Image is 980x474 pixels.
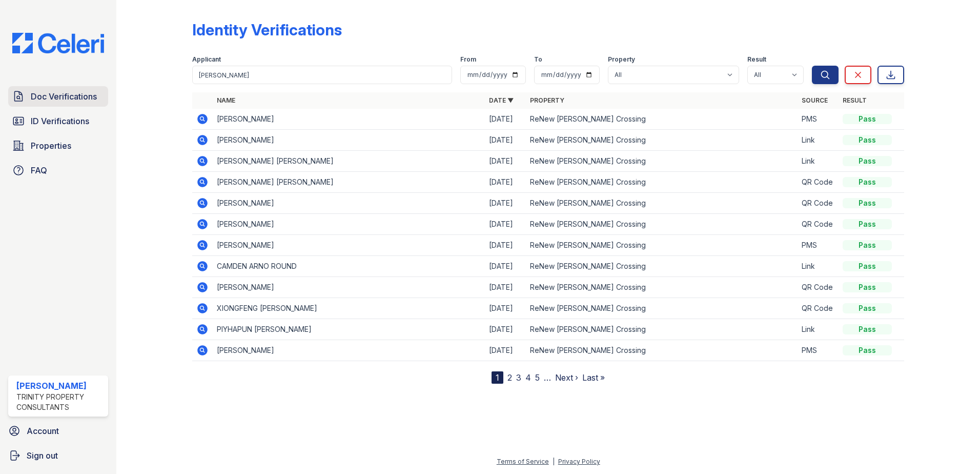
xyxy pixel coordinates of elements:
td: ReNew [PERSON_NAME] Crossing [526,298,798,319]
td: ReNew [PERSON_NAME] Crossing [526,214,798,235]
div: Pass [843,198,892,208]
div: [PERSON_NAME] [16,380,104,392]
td: Link [798,151,839,172]
div: Pass [843,324,892,334]
span: … [544,371,551,384]
span: Doc Verifications [31,90,97,103]
div: Pass [843,345,892,355]
td: QR Code [798,277,839,298]
td: Link [798,319,839,340]
div: Pass [843,240,892,250]
div: Pass [843,261,892,271]
a: 3 [516,372,521,383]
td: [DATE] [485,298,526,319]
td: [PERSON_NAME] [PERSON_NAME] [213,151,485,172]
td: QR Code [798,298,839,319]
div: Pass [843,177,892,187]
a: 2 [507,372,512,383]
a: 5 [535,372,540,383]
td: PMS [798,109,839,130]
td: [DATE] [485,214,526,235]
a: ID Verifications [8,111,108,131]
td: [PERSON_NAME] [213,193,485,214]
td: Link [798,256,839,277]
div: Pass [843,219,892,229]
td: QR Code [798,214,839,235]
td: [DATE] [485,193,526,214]
td: ReNew [PERSON_NAME] Crossing [526,172,798,193]
td: [DATE] [485,340,526,361]
td: PMS [798,235,839,256]
td: [DATE] [485,151,526,172]
td: ReNew [PERSON_NAME] Crossing [526,340,798,361]
div: Pass [843,303,892,313]
label: To [534,55,542,64]
div: | [553,458,555,465]
a: FAQ [8,160,108,181]
td: [DATE] [485,130,526,151]
a: Last » [582,372,605,383]
td: [PERSON_NAME] [213,214,485,235]
td: [PERSON_NAME] [213,130,485,151]
td: ReNew [PERSON_NAME] Crossing [526,193,798,214]
a: 4 [525,372,531,383]
a: Privacy Policy [558,458,600,465]
td: [PERSON_NAME] [PERSON_NAME] [213,172,485,193]
td: ReNew [PERSON_NAME] Crossing [526,151,798,172]
td: [PERSON_NAME] [213,277,485,298]
td: PIYHAPUN [PERSON_NAME] [213,319,485,340]
td: [DATE] [485,319,526,340]
td: Link [798,130,839,151]
div: Trinity Property Consultants [16,392,104,412]
a: Date ▼ [489,96,514,104]
a: Source [802,96,828,104]
td: ReNew [PERSON_NAME] Crossing [526,319,798,340]
div: Identity Verifications [192,21,342,39]
td: XIONGFENG [PERSON_NAME] [213,298,485,319]
td: [DATE] [485,109,526,130]
span: Properties [31,140,71,152]
td: [PERSON_NAME] [213,235,485,256]
label: From [460,55,476,64]
a: Name [217,96,235,104]
td: ReNew [PERSON_NAME] Crossing [526,256,798,277]
a: Result [843,96,867,104]
div: Pass [843,114,892,124]
td: ReNew [PERSON_NAME] Crossing [526,235,798,256]
a: Next › [555,372,578,383]
td: [DATE] [485,172,526,193]
label: Result [747,55,766,64]
a: Properties [8,135,108,156]
span: ID Verifications [31,115,89,127]
span: FAQ [31,164,47,176]
td: ReNew [PERSON_NAME] Crossing [526,277,798,298]
span: Account [27,425,59,437]
a: Doc Verifications [8,86,108,107]
a: Sign out [4,445,112,466]
td: ReNew [PERSON_NAME] Crossing [526,130,798,151]
div: 1 [492,371,503,384]
td: CAMDEN ARNO ROUND [213,256,485,277]
td: ReNew [PERSON_NAME] Crossing [526,109,798,130]
label: Property [608,55,635,64]
a: Terms of Service [497,458,549,465]
td: [PERSON_NAME] [213,109,485,130]
td: [DATE] [485,256,526,277]
td: QR Code [798,172,839,193]
img: CE_Logo_Blue-a8612792a0a2168367f1c8372b55b34899dd931a85d93a1a3d3e32e68fde9ad4.png [4,33,112,53]
td: QR Code [798,193,839,214]
div: Pass [843,156,892,166]
td: [DATE] [485,235,526,256]
div: Pass [843,282,892,292]
input: Search by name or phone number [192,66,452,84]
td: PMS [798,340,839,361]
a: Account [4,421,112,441]
td: [DATE] [485,277,526,298]
td: [PERSON_NAME] [213,340,485,361]
span: Sign out [27,449,58,462]
a: Property [530,96,564,104]
label: Applicant [192,55,221,64]
div: Pass [843,135,892,145]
